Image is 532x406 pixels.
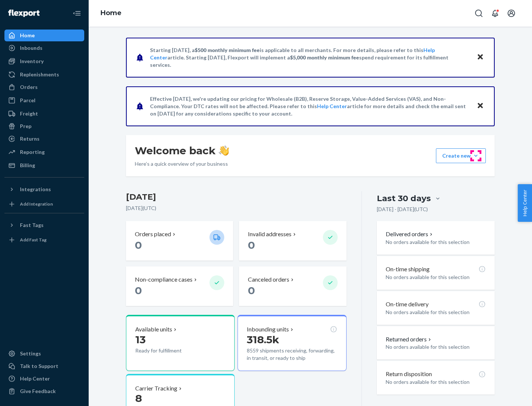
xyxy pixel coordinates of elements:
[126,221,233,261] button: Orders placed 0
[4,108,84,120] a: Freight
[20,221,44,229] div: Fast Tags
[20,123,31,130] div: Prep
[4,133,84,145] a: Returns
[20,44,42,52] div: Inbounds
[126,266,233,306] button: Non-compliance cases 0
[135,333,146,346] span: 13
[4,385,84,397] button: Give Feedback
[4,146,84,158] a: Reporting
[4,94,84,106] a: Parcel
[247,325,289,334] p: Inbounding units
[20,388,56,395] div: Give Feedback
[436,148,486,163] button: Create new
[504,6,519,21] button: Open account menu
[135,144,229,157] h1: Welcome back
[150,95,470,117] p: Effective [DATE], we're updating our pricing for Wholesale (B2B), Reserve Storage, Value-Added Se...
[386,273,486,281] p: No orders available for this selection
[248,275,289,284] p: Canceled orders
[4,360,84,372] a: Talk to Support
[135,230,171,238] p: Orders placed
[386,309,486,316] p: No orders available for this selection
[248,239,255,251] span: 0
[4,55,84,67] a: Inventory
[4,219,84,231] button: Fast Tags
[290,54,359,61] span: $5,000 monthly minimum fee
[386,343,486,351] p: No orders available for this selection
[135,160,229,168] p: Here’s a quick overview of your business
[4,159,84,171] a: Billing
[488,6,502,21] button: Open notifications
[4,234,84,246] a: Add Fast Tag
[126,315,235,371] button: Available units13Ready for fulfillment
[135,392,142,405] span: 8
[135,239,142,251] span: 0
[248,284,255,297] span: 0
[150,47,470,69] p: Starting [DATE], a is applicable to all merchants. For more details, please refer to this article...
[20,362,58,370] div: Talk to Support
[219,145,229,156] img: hand-wave emoji
[20,83,38,91] div: Orders
[317,103,347,109] a: Help Center
[239,221,346,261] button: Invalid addresses 0
[386,335,433,344] button: Returned orders
[4,81,84,93] a: Orders
[386,378,486,386] p: No orders available for this selection
[20,71,59,78] div: Replenishments
[135,347,204,354] p: Ready for fulfillment
[95,3,127,24] ol: breadcrumbs
[69,6,84,21] button: Close Navigation
[4,183,84,195] button: Integrations
[248,230,291,238] p: Invalid addresses
[126,204,347,212] p: [DATE] ( UTC )
[8,10,40,17] img: Flexport logo
[20,32,35,39] div: Home
[20,375,50,382] div: Help Center
[247,347,337,362] p: 8559 shipments receiving, forwarding, in transit, or ready to ship
[126,191,347,203] h3: [DATE]
[4,42,84,54] a: Inbounds
[4,373,84,385] a: Help Center
[386,370,432,378] p: Return disposition
[135,284,142,297] span: 0
[518,184,532,222] button: Help Center
[135,384,177,393] p: Carrier Tracking
[247,333,279,346] span: 318.5k
[20,148,45,156] div: Reporting
[20,58,44,65] div: Inventory
[386,265,430,273] p: On-time shipping
[20,162,35,169] div: Billing
[4,30,84,41] a: Home
[20,237,47,243] div: Add Fast Tag
[20,186,51,193] div: Integrations
[238,315,346,371] button: Inbounding units318.5k8559 shipments receiving, forwarding, in transit, or ready to ship
[475,101,485,111] button: Close
[20,201,53,207] div: Add Integration
[239,266,346,306] button: Canceled orders 0
[20,97,35,104] div: Parcel
[4,69,84,80] a: Replenishments
[471,6,486,21] button: Open Search Box
[377,193,431,204] div: Last 30 days
[475,52,485,63] button: Close
[377,206,428,213] p: [DATE] - [DATE] ( UTC )
[20,350,41,357] div: Settings
[386,230,434,238] button: Delivered orders
[100,9,122,17] a: Home
[20,110,38,117] div: Freight
[20,135,40,142] div: Returns
[135,325,172,334] p: Available units
[4,348,84,359] a: Settings
[135,275,192,284] p: Non-compliance cases
[4,120,84,132] a: Prep
[386,238,486,246] p: No orders available for this selection
[4,198,84,210] a: Add Integration
[195,47,260,53] span: $500 monthly minimum fee
[386,300,429,309] p: On-time delivery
